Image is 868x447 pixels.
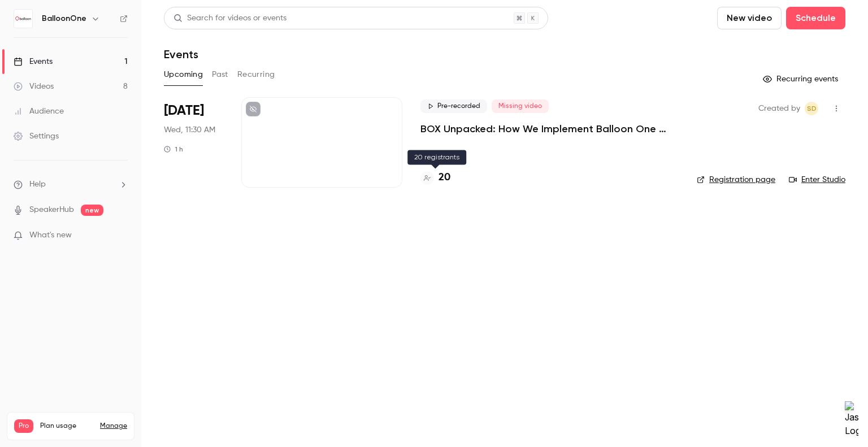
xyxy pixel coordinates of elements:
[237,66,275,84] button: Recurring
[717,7,782,29] button: New video
[29,229,72,241] span: What's new
[789,174,845,185] a: Enter Studio
[14,179,128,190] li: help-dropdown-opener
[14,10,32,28] img: BalloonOne
[697,174,775,185] a: Registration page
[439,170,450,185] h4: 20
[758,102,800,115] span: Created by
[420,122,679,136] a: BOX Unpacked: How We Implement Balloon One Xchange (BOX)—Our Proven Project Methodology
[758,70,845,88] button: Recurring events
[173,12,287,24] div: Search for videos or events
[492,99,549,113] span: Missing video
[81,205,103,216] span: new
[420,170,450,185] a: 20
[164,124,215,136] span: Wed, 11:30 AM
[14,81,54,92] div: Videos
[164,145,183,154] div: 1 h
[14,56,53,67] div: Events
[29,204,74,216] a: SpeakerHub
[100,422,127,431] a: Manage
[14,131,59,142] div: Settings
[805,102,818,115] span: Sitara Duggal
[42,13,86,24] h6: BalloonOne
[29,179,46,190] span: Help
[40,422,93,431] span: Plan usage
[786,7,845,29] button: Schedule
[164,47,198,61] h1: Events
[164,97,223,188] div: Sep 10 Wed, 11:30 AM (Europe/London)
[114,231,128,241] iframe: Noticeable Trigger
[14,419,33,433] span: Pro
[14,106,64,117] div: Audience
[212,66,228,84] button: Past
[807,102,817,115] span: SD
[164,66,203,84] button: Upcoming
[420,99,487,113] span: Pre-recorded
[164,102,204,120] span: [DATE]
